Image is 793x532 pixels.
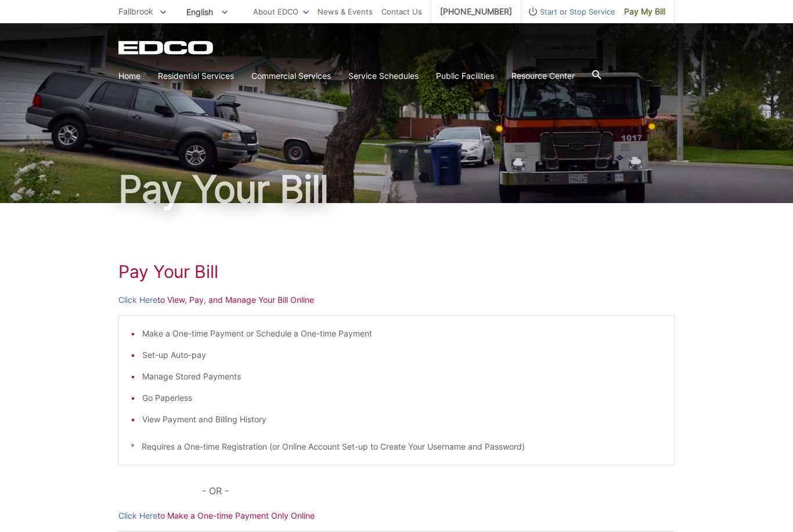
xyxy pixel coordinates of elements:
p: - OR - [202,483,675,499]
a: Click Here [118,509,157,522]
a: Service Schedules [348,70,419,82]
li: Make a One-time Payment or Schedule a One-time Payment [142,327,662,340]
li: Go Paperless [142,392,662,404]
p: to View, Pay, and Manage Your Bill Online [118,294,675,306]
h1: Pay Your Bill [118,171,675,208]
span: English [178,2,236,21]
a: EDCD logo. Return to the homepage. [118,41,215,55]
li: Set-up Auto-pay [142,349,662,361]
h1: Pay Your Bill [118,261,675,282]
li: Manage Stored Payments [142,370,662,383]
a: News & Events [318,5,373,18]
span: Fallbrook [118,6,153,16]
span: Pay My Bill [624,5,665,18]
a: Contact Us [381,5,422,18]
p: * Requires a One-time Registration (or Online Account Set-up to Create Your Username and Password) [131,440,662,453]
a: Resource Center [511,70,575,82]
a: Home [118,70,140,82]
a: Residential Services [158,70,234,82]
a: Click Here [118,294,157,306]
li: View Payment and Billing History [142,413,662,426]
a: About EDCO [253,5,309,18]
a: Public Facilities [436,70,494,82]
a: Commercial Services [251,70,331,82]
p: to Make a One-time Payment Only Online [118,509,675,522]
